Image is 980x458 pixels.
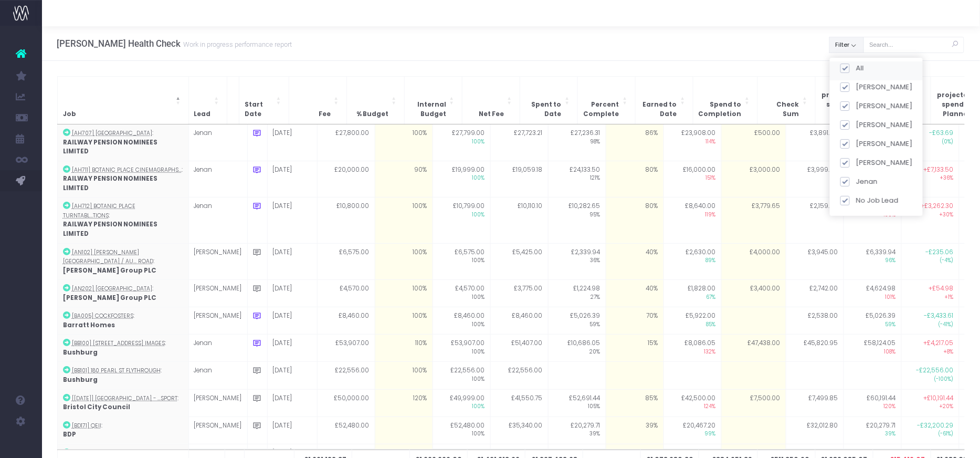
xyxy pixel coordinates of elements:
[72,129,152,137] abbr: [AH707] Botanic Place
[907,348,954,356] span: +8%
[63,202,135,220] abbr: [AH712] Botanic Place Turntable Animations
[721,389,786,417] td: £7,500.00
[757,76,815,124] th: Check Sum: Activate to sort: Activate to sort
[63,403,130,411] strong: Bristol City Council
[289,76,346,124] th: Fee: Activate to sort: Activate to sort
[548,280,606,307] td: £1,224.98
[840,101,912,111] label: [PERSON_NAME]
[663,335,721,362] td: £8,086.05
[267,280,317,307] td: [DATE]
[849,348,896,356] span: 108%
[554,257,600,265] span: 36%
[188,335,247,362] td: Jenan
[267,335,317,362] td: [DATE]
[438,138,485,146] span: 100%
[63,110,76,119] span: Job
[72,367,161,374] abbr: [BB101] 180 Pearl St Flythrough
[907,403,954,411] span: +20%
[356,110,388,119] span: % Budget
[438,321,485,329] span: 100%
[267,197,317,243] td: [DATE]
[606,161,663,197] td: 80%
[267,417,317,444] td: [DATE]
[907,376,954,383] span: (-100%)
[181,38,292,49] small: Work in progress performance report
[267,362,317,389] td: [DATE]
[490,197,548,243] td: £10,110.10
[663,417,721,444] td: £20,467.20
[721,161,786,197] td: £3,000.00
[844,197,901,243] td: £14,062.30
[57,76,188,124] th: Job: Activate to invert sorting: Activate to invert sorting
[669,294,716,301] span: 67%
[916,366,954,376] span: -£22,556.00
[267,307,317,335] td: [DATE]
[267,124,317,161] td: [DATE]
[438,348,485,356] span: 100%
[317,307,375,335] td: £8,460.00
[63,376,98,384] strong: Bushburg
[375,307,433,335] td: 100%
[72,339,165,347] abbr: [BB100] 180 Pearl St Images
[721,280,786,307] td: £3,400.00
[554,403,600,411] span: 105%
[375,161,433,197] td: 90%
[929,449,954,458] span: -£368.41
[57,243,188,280] td: :
[438,430,485,438] span: 100%
[57,124,188,161] td: :
[840,82,912,92] label: [PERSON_NAME]
[699,100,742,119] span: Spend to Completion
[926,248,954,257] span: -£235.06
[844,417,901,444] td: £20,279.71
[317,161,375,197] td: £20,000.00
[606,243,663,280] td: 40%
[548,161,606,197] td: £24,133.50
[63,266,156,275] strong: [PERSON_NAME] Group PLC
[606,307,663,335] td: 70%
[375,124,433,161] td: 100%
[849,321,896,329] span: 59%
[693,76,757,124] th: Spend to Completion: Activate to sort: Activate to sort
[786,335,844,362] td: £45,820.95
[375,335,433,362] td: 110%
[267,243,317,280] td: [DATE]
[907,211,954,219] span: +30%
[490,335,548,362] td: £51,407.00
[72,285,152,293] abbr: [AN202] Avondale Drive
[786,197,844,243] td: £2,159.80
[763,100,799,119] span: Check Sum
[245,100,273,119] span: Start Date
[786,161,844,197] td: £3,999.80
[907,174,954,182] span: +36%
[663,280,721,307] td: £1,828.00
[907,257,954,265] span: (-4%)
[669,138,716,146] span: 114%
[375,389,433,417] td: 120%
[490,362,548,389] td: £22,556.00
[663,243,721,280] td: £2,630.00
[829,37,864,53] button: Filter
[72,394,177,402] abbr: [BC100] Bristol City Centre - Transport
[525,100,562,119] span: Spent to Date
[924,311,954,321] span: -£3,433.61
[849,294,896,301] span: 101%
[63,321,115,329] strong: Barratt Homes
[433,307,490,335] td: £8,460.00
[840,120,912,130] label: [PERSON_NAME]
[907,138,954,146] span: (0%)
[63,430,76,439] strong: BDP
[849,257,896,265] span: 96%
[663,389,721,417] td: £42,500.00
[635,76,693,124] th: Earned to Date: Activate to sort: Activate to sort
[433,362,490,389] td: £22,556.00
[57,161,188,197] td: :
[433,197,490,243] td: £10,799.00
[57,280,188,307] td: :
[375,243,433,280] td: 100%
[490,307,548,335] td: £8,460.00
[815,76,873,124] th: projected spend vs Fee: Activate to sort: Activate to sort
[317,124,375,161] td: £27,800.00
[663,307,721,335] td: £5,922.00
[433,389,490,417] td: £49,999.00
